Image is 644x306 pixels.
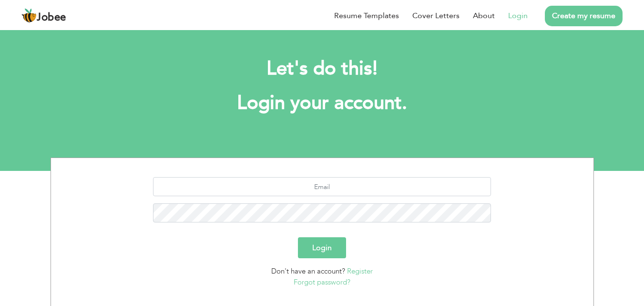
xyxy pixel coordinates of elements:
[37,12,66,23] span: Jobee
[271,266,345,276] span: Don't have an account?
[153,177,491,196] input: Email
[294,277,350,287] a: Forgot password?
[334,10,399,21] a: Resume Templates
[21,8,37,23] img: jobee.io
[65,91,580,116] h1: Login your account.
[298,237,346,258] button: Login
[473,10,495,21] a: About
[508,10,528,21] a: Login
[21,8,66,23] a: Jobee
[412,10,460,21] a: Cover Letters
[347,266,373,276] a: Register
[65,56,580,81] h2: Let's do this!
[545,6,623,26] a: Create my resume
